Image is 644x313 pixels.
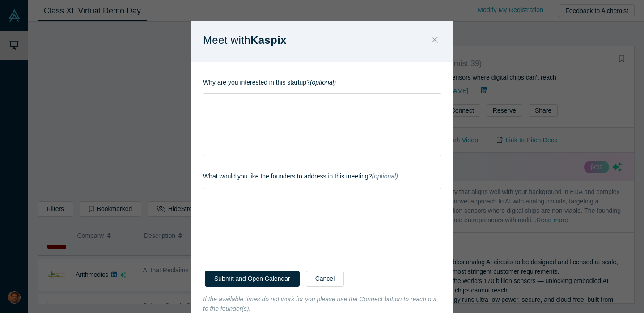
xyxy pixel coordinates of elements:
[425,31,444,50] button: Close
[209,97,435,106] div: rdw-editor
[203,188,441,250] div: rdw-wrapper
[203,31,287,50] p: Meet with
[209,191,435,200] div: rdw-editor
[203,172,398,181] label: What would you like the founders to address in this meeting?
[372,173,398,180] em: (optional)
[203,93,441,156] div: rdw-wrapper
[205,271,300,287] button: Submit and Open Calendar
[310,79,336,86] strong: (optional)
[250,34,287,46] strong: Kaspix
[203,78,441,87] p: Why are you interested in this startup?
[306,271,344,287] button: Cancel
